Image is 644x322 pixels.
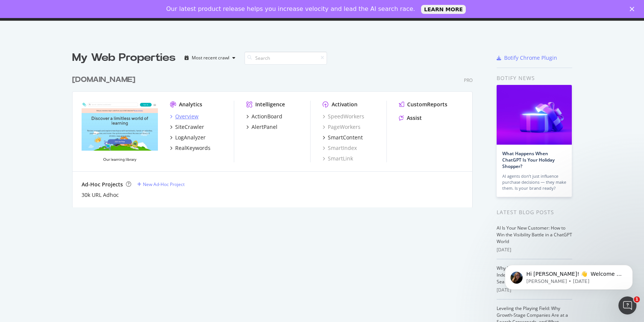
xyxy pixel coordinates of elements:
[170,113,199,120] a: Overview
[630,7,637,11] div: Close
[323,155,353,162] a: SmartLink
[175,113,199,120] div: Overview
[170,123,204,131] a: SiteCrawler
[192,56,229,60] div: Most recent crawl
[137,181,185,187] a: New Ad-Hoc Project
[175,144,211,152] div: RealKeywords
[323,144,357,152] a: SmartIndex
[399,101,447,108] a: CustomReports
[634,296,640,302] span: 1
[246,113,282,120] a: ActionBoard
[166,5,415,13] div: Our latest product release helps you increase velocity and lead the AI search race.
[497,74,572,82] div: Botify news
[82,191,119,199] a: 30k URL Adhoc
[407,114,422,122] div: Assist
[82,181,123,188] div: Ad-Hoc Projects
[175,134,206,141] div: LogAnalyzer
[497,208,572,216] div: Latest Blog Posts
[182,52,238,64] button: Most recent crawl
[497,225,572,245] a: AI Is Your New Customer: How to Win the Visibility Battle in a ChatGPT World
[82,101,158,162] img: education.com
[497,85,572,145] img: What Happens When ChatGPT Is Your Holiday Shopper?
[332,101,358,108] div: Activation
[497,246,572,253] div: [DATE]
[464,77,473,83] div: Pro
[170,134,206,141] a: LogAnalyzer
[72,50,176,65] div: My Web Properties
[323,123,361,131] a: PageWorkers
[323,134,363,141] a: SmartContent
[328,134,363,141] div: SmartContent
[72,74,135,85] div: [DOMAIN_NAME]
[399,114,422,122] a: Assist
[252,113,282,120] div: ActionBoard
[175,123,204,131] div: SiteCrawler
[421,5,466,14] a: LEARN MORE
[72,74,138,85] a: [DOMAIN_NAME]
[407,101,447,108] div: CustomReports
[504,54,557,62] div: Botify Chrome Plugin
[170,144,211,152] a: RealKeywords
[143,181,185,187] div: New Ad-Hoc Project
[494,249,644,302] iframe: Intercom notifications message
[502,150,555,169] a: What Happens When ChatGPT Is Your Holiday Shopper?
[72,65,479,207] div: grid
[246,123,277,131] a: AlertPanel
[255,101,285,108] div: Intelligence
[618,296,636,314] iframe: Intercom live chat
[502,173,566,191] div: AI agents don’t just influence purchase decisions — they make them. Is your brand ready?
[497,54,557,62] a: Botify Chrome Plugin
[244,51,327,65] input: Search
[323,113,364,120] a: SpeedWorkers
[179,101,202,108] div: Analytics
[252,123,277,131] div: AlertPanel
